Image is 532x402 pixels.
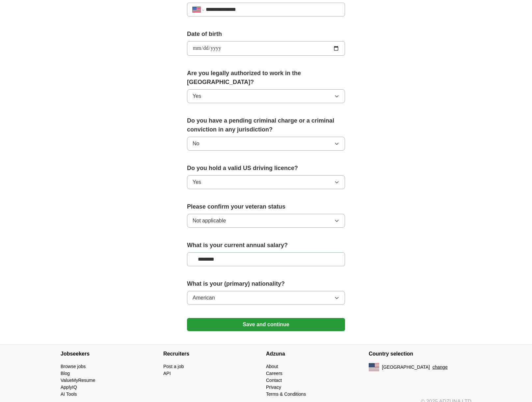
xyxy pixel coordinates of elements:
[61,385,77,390] a: ApplyIQ
[433,364,448,371] button: change
[369,345,471,363] h4: Country selection
[61,378,95,383] a: ValueMyResume
[193,92,201,100] span: Yes
[193,217,226,225] span: Not applicable
[187,241,345,250] label: What is your current annual salary?
[187,291,345,305] button: American
[187,30,345,39] label: Date of birth
[193,178,201,186] span: Yes
[187,116,345,134] label: Do you have a pending criminal charge or a criminal conviction in any jurisdiction?
[187,137,345,151] button: No
[187,69,345,87] label: Are you legally authorized to work in the [GEOGRAPHIC_DATA]?
[187,279,345,288] label: What is your (primary) nationality?
[163,364,184,369] a: Post a job
[193,294,215,302] span: American
[193,140,199,148] span: No
[187,214,345,228] button: Not applicable
[266,371,282,376] a: Careers
[61,364,86,369] a: Browse jobs
[369,363,379,371] img: US flag
[187,89,345,103] button: Yes
[266,364,278,369] a: About
[187,318,345,331] button: Save and continue
[187,202,345,211] label: Please confirm your veteran status
[61,371,70,376] a: Blog
[187,164,345,173] label: Do you hold a valid US driving licence?
[382,364,430,371] span: [GEOGRAPHIC_DATA]
[61,391,77,397] a: AI Tools
[266,391,306,397] a: Terms & Conditions
[187,175,345,189] button: Yes
[163,371,171,376] a: API
[266,385,281,390] a: Privacy
[266,378,282,383] a: Contact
